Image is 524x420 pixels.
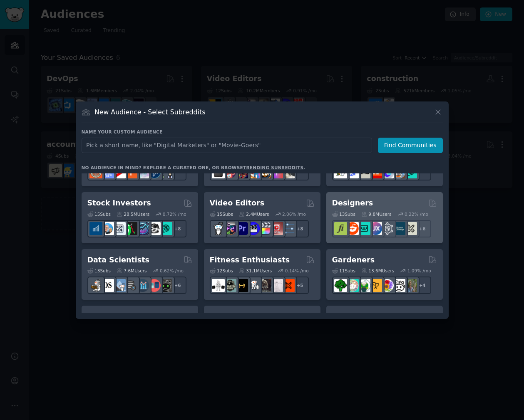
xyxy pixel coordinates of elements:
img: flowers [381,279,394,292]
img: datascience [101,279,114,292]
img: finalcutpro [258,222,271,235]
img: dataengineering [124,279,137,292]
div: 13 Sub s [332,211,355,217]
img: UXDesign [369,222,382,235]
div: 0.22 % /mo [405,211,428,217]
img: workout [235,279,248,292]
div: 12 Sub s [210,268,233,274]
div: 15 Sub s [210,211,233,217]
img: vegetablegardening [334,279,347,292]
img: gopro [212,222,225,235]
div: 28.5M Users [117,211,149,217]
img: UI_Design [358,222,370,235]
img: statistics [113,279,126,292]
img: data [159,279,172,292]
div: 15 Sub s [87,211,111,217]
div: + 5 [291,277,309,294]
div: 2.06 % /mo [282,211,306,217]
img: GardeningUK [369,279,382,292]
h2: Gardeners [332,255,375,265]
input: Pick a short name, like "Digital Marketers" or "Movie-Goers" [82,138,372,153]
img: UrbanGardening [392,279,405,292]
h2: Gaming [210,311,241,322]
img: ValueInvesting [101,222,114,235]
div: 0.72 % /mo [163,211,186,217]
img: succulents [346,279,359,292]
div: + 4 [414,277,431,294]
h2: Stock Investors [87,198,151,208]
img: editors [224,222,236,235]
div: 0.14 % /mo [285,268,309,274]
h2: Fitness Enthusiasts [210,255,290,265]
img: datasets [148,279,161,292]
h2: Photographers [87,311,149,322]
img: fitness30plus [258,279,271,292]
img: technicalanalysis [159,222,172,235]
img: SavageGarden [358,279,370,292]
h3: Name your custom audience [82,129,443,135]
h2: NFT Collectors [332,311,392,322]
img: Trading [124,222,137,235]
img: learndesign [392,222,405,235]
img: weightroom [247,279,260,292]
div: 13 Sub s [87,268,111,274]
img: GYM [212,279,225,292]
div: + 8 [291,220,309,237]
h2: Video Editors [210,198,265,208]
img: typography [334,222,347,235]
div: 2.4M Users [239,211,269,217]
h2: Designers [332,198,373,208]
img: MachineLearning [89,279,102,292]
button: Find Communities [378,138,443,153]
div: + 6 [169,277,186,294]
div: No audience in mind? Explore a curated one, or browse . [82,165,305,170]
div: 13.6M Users [361,268,394,274]
a: trending subreddits [243,165,303,170]
div: 7.6M Users [117,268,147,274]
div: 11 Sub s [332,268,355,274]
img: userexperience [381,222,394,235]
div: 31.1M Users [239,268,272,274]
img: VideoEditors [247,222,260,235]
img: physicaltherapy [270,279,283,292]
img: analytics [136,279,149,292]
img: postproduction [282,222,295,235]
div: 9.8M Users [361,211,392,217]
img: StocksAndTrading [136,222,149,235]
h3: New Audience - Select Subreddits [94,108,205,116]
img: premiere [235,222,248,235]
img: UX_Design [404,222,417,235]
img: Forex [113,222,126,235]
img: GymMotivation [224,279,236,292]
img: dividends [89,222,102,235]
img: logodesign [346,222,359,235]
h2: Data Scientists [87,255,149,265]
div: 1.09 % /mo [407,268,431,274]
div: + 6 [414,220,431,237]
img: GardenersWorld [404,279,417,292]
img: swingtrading [148,222,161,235]
div: + 8 [169,220,186,237]
img: Youtubevideo [270,222,283,235]
img: personaltraining [282,279,295,292]
div: 0.62 % /mo [160,268,184,274]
